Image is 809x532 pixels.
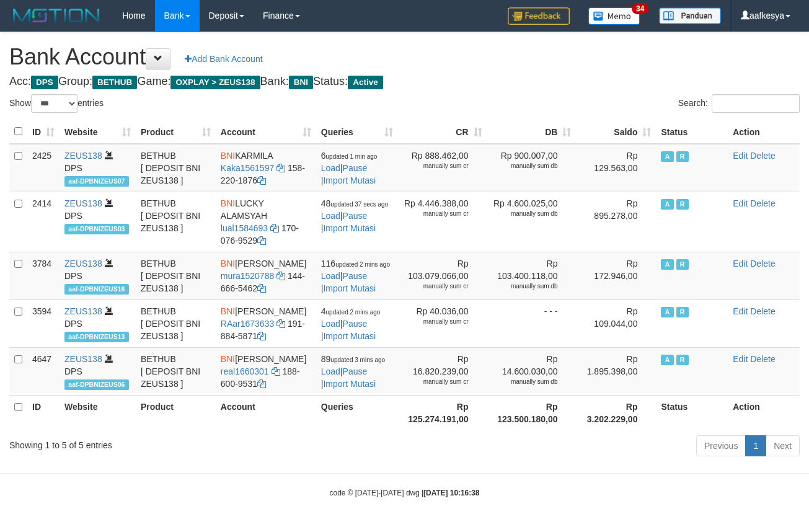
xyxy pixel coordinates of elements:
[343,366,368,376] a: Pause
[398,120,487,144] th: CR: activate to sort column ascending
[257,283,266,293] a: Copy 1446665462 to clipboard
[712,94,800,113] input: Search:
[276,319,285,329] a: Copy RAar1673633 to clipboard
[403,378,469,386] div: manually sum cr
[27,299,60,347] td: 3594
[343,319,368,329] a: Pause
[745,435,766,456] a: 1
[676,307,689,317] span: Running
[321,198,388,208] span: 48
[321,259,390,293] span: | |
[492,162,558,171] div: manually sum db
[750,354,775,364] a: Delete
[656,120,728,144] th: Status
[64,224,129,234] span: aaf-DPBNIZEUS03
[31,76,58,89] span: DPS
[403,317,469,326] div: manually sum cr
[270,223,279,233] a: Copy lual1584693 to clipboard
[27,144,60,192] td: 2425
[216,252,316,299] td: [PERSON_NAME] 144-666-5462
[27,395,60,430] th: ID
[136,144,216,192] td: BETHUB [ DEPOSIT BNI ZEUS138 ]
[64,284,129,295] span: aaf-DPBNIZEUS16
[321,319,340,329] a: Load
[335,261,390,268] span: updated 2 mins ago
[661,259,673,270] span: Active
[221,163,274,173] a: Kaka1561597
[64,151,102,161] a: ZEUS138
[316,120,398,144] th: Queries: activate to sort column ascending
[343,211,368,221] a: Pause
[60,299,136,347] td: DPS
[403,282,469,291] div: manually sum cr
[170,76,260,89] span: OXPLAY > ZEUS138
[656,395,728,430] th: Status
[733,354,748,364] a: Edit
[9,45,800,69] h1: Bank Account
[576,120,656,144] th: Saldo: activate to sort column ascending
[221,223,268,233] a: lual1584693
[136,299,216,347] td: BETHUB [ DEPOSIT BNI ZEUS138 ]
[276,163,285,173] a: Copy Kaka1561597 to clipboard
[31,94,77,113] select: Showentries
[216,347,316,395] td: [PERSON_NAME] 188-600-9531
[398,299,487,347] td: Rp 40.036,00
[676,355,689,365] span: Running
[321,306,381,316] span: 4
[487,144,577,192] td: Rp 900.007,00
[330,201,388,208] span: updated 37 secs ago
[64,259,102,268] a: ZEUS138
[632,3,648,14] span: 34
[60,192,136,252] td: DPS
[257,379,266,389] a: Copy 1886009531 to clipboard
[321,211,340,221] a: Load
[257,175,266,185] a: Copy 1582201876 to clipboard
[398,252,487,299] td: Rp 103.079.066,00
[216,120,316,144] th: Account: activate to sort column ascending
[733,198,748,208] a: Edit
[216,299,316,347] td: [PERSON_NAME] 191-884-5871
[136,252,216,299] td: BETHUB [ DEPOSIT BNI ZEUS138 ]
[316,395,398,430] th: Queries
[9,76,800,88] h4: Acc: Group: Game: Bank: Status:
[326,309,381,316] span: updated 2 mins ago
[487,252,577,299] td: Rp 103.400.118,00
[487,299,577,347] td: - - -
[27,192,60,252] td: 2414
[221,319,274,329] a: RAar1673633
[398,144,487,192] td: Rp 888.462,00
[321,366,340,376] a: Load
[728,120,800,144] th: Action
[678,94,800,113] label: Search:
[272,366,280,376] a: Copy real1660301 to clipboard
[64,306,102,316] a: ZEUS138
[661,355,673,365] span: Active
[221,366,269,376] a: real1660301
[661,307,673,317] span: Active
[343,271,368,281] a: Pause
[676,259,689,270] span: Running
[221,354,235,364] span: BNI
[487,347,577,395] td: Rp 14.600.030,00
[221,306,235,316] span: BNI
[64,332,129,342] span: aaf-DPBNIZEUS13
[676,199,689,210] span: Running
[276,271,285,281] a: Copy mura1520788 to clipboard
[576,192,656,252] td: Rp 895.278,00
[136,192,216,252] td: BETHUB [ DEPOSIT BNI ZEUS138 ]
[221,259,235,268] span: BNI
[588,7,640,25] img: Button%20Memo.svg
[257,331,266,341] a: Copy 1918845871 to clipboard
[27,120,60,144] th: ID: activate to sort column ascending
[750,306,775,316] a: Delete
[330,489,480,497] small: code © [DATE]-[DATE] dwg |
[321,151,378,185] span: | |
[64,354,102,364] a: ZEUS138
[60,144,136,192] td: DPS
[330,357,385,363] span: updated 3 mins ago
[326,153,378,160] span: updated 1 min ago
[398,192,487,252] td: Rp 4.446.388,00
[60,120,136,144] th: Website: activate to sort column ascending
[177,48,270,69] a: Add Bank Account
[27,252,60,299] td: 3784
